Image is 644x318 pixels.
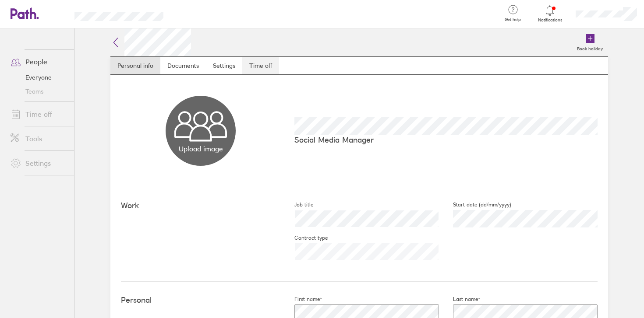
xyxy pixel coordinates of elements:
a: Notifications [536,4,564,23]
h4: Work [121,201,280,210]
a: Book holiday [572,28,608,56]
label: Job title [280,201,313,208]
label: First name* [280,296,322,303]
h4: Personal [121,296,280,305]
a: Time off [4,105,74,123]
a: Settings [206,57,242,74]
a: Everyone [4,70,74,84]
p: Social Media Manager [294,135,598,144]
a: People [4,53,74,70]
label: Start date (dd/mm/yyyy) [439,201,511,208]
a: Documents [160,57,206,74]
a: Tools [4,130,74,147]
span: Notifications [536,17,564,23]
a: Teams [4,84,74,98]
a: Settings [4,154,74,172]
label: Last name* [439,296,480,303]
a: Personal info [110,57,160,74]
label: Contract type [280,234,328,241]
a: Time off [242,57,279,74]
label: Book holiday [572,44,608,52]
span: Get help [499,17,527,22]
